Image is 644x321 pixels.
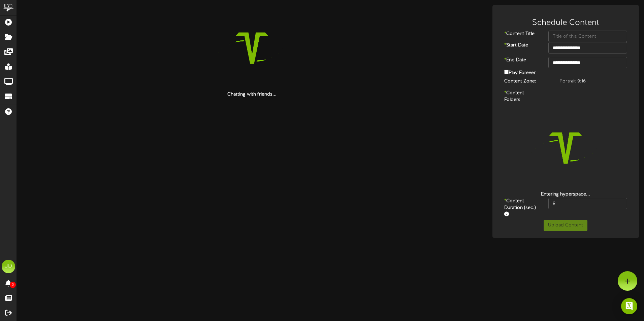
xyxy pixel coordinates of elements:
[504,68,536,76] label: Play Forever
[541,192,590,197] strong: Entering hyperspace...
[499,198,544,218] label: Content Duration (sec.)
[209,5,295,91] img: loading-spinner-5.png
[504,70,509,74] input: Play Forever
[548,31,627,42] input: Title of this Content
[2,260,15,273] div: JD
[499,31,544,37] label: Content Title
[499,90,544,103] label: Content Folders
[554,78,632,85] div: Portrait 9:16
[522,105,609,191] img: loading-spinner-5.png
[548,198,627,209] input: 15
[499,57,544,64] label: End Date
[499,19,633,27] h3: Schedule Content
[544,220,587,231] button: Upload Content
[621,298,637,314] div: Open Intercom Messenger
[499,78,555,85] label: Content Zone:
[227,92,277,97] strong: Chatting with friends...
[499,42,544,49] label: Start Date
[10,282,16,288] span: 0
